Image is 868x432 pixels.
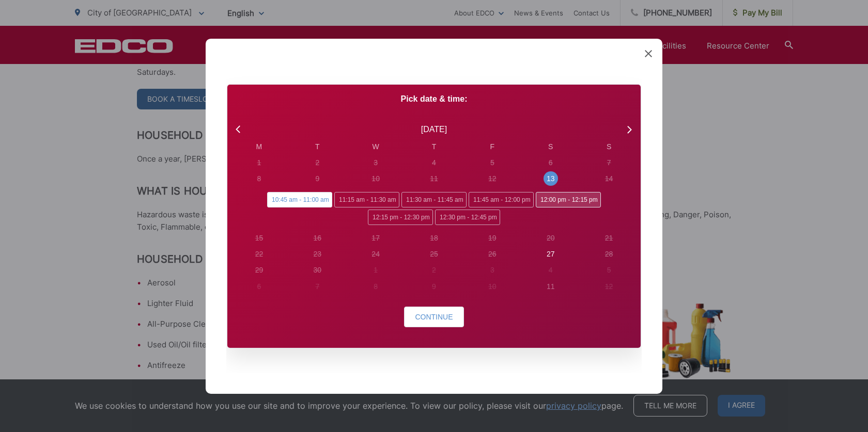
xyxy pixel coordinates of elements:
[404,307,463,327] button: Continue
[405,141,463,152] div: T
[371,233,380,244] div: 17
[490,265,494,276] div: 3
[488,233,497,244] div: 19
[536,192,601,207] span: 12:00 pm - 12:15 pm
[374,157,378,168] div: 3
[313,249,321,260] div: 23
[549,265,553,276] div: 4
[490,157,494,168] div: 5
[607,157,611,168] div: 7
[521,141,580,152] div: S
[549,157,553,168] div: 6
[469,192,534,207] span: 11:45 am - 12:00 pm
[430,173,438,184] div: 11
[315,281,319,292] div: 7
[313,265,321,276] div: 30
[580,141,638,152] div: S
[371,249,380,260] div: 24
[315,173,319,184] div: 9
[371,173,380,184] div: 10
[313,233,321,244] div: 16
[435,210,500,225] span: 12:30 pm - 12:45 pm
[488,281,497,292] div: 10
[230,141,288,152] div: M
[430,249,438,260] div: 25
[347,141,405,152] div: W
[605,281,613,292] div: 12
[227,92,641,105] p: Pick date & time:
[374,281,378,292] div: 8
[257,173,261,184] div: 8
[368,210,433,225] span: 12:15 pm - 12:30 pm
[547,281,555,292] div: 11
[257,281,261,292] div: 6
[257,157,261,168] div: 1
[315,157,319,168] div: 2
[547,233,555,244] div: 20
[432,281,436,292] div: 9
[255,233,263,244] div: 15
[415,313,453,321] span: Continue
[401,192,467,207] span: 11:30 am - 11:45 am
[374,265,378,276] div: 1
[430,233,438,244] div: 18
[547,249,555,260] div: 27
[334,192,399,207] span: 11:15 am - 11:30 am
[463,141,521,152] div: F
[607,265,611,276] div: 5
[605,173,613,184] div: 14
[255,265,263,276] div: 29
[547,173,555,184] div: 13
[432,157,436,168] div: 4
[488,173,497,184] div: 12
[288,141,347,152] div: T
[421,123,447,135] div: [DATE]
[432,265,436,276] div: 2
[488,249,497,260] div: 26
[605,249,613,260] div: 28
[255,249,263,260] div: 22
[267,192,332,207] span: 10:45 am - 11:00 am
[605,233,613,244] div: 21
